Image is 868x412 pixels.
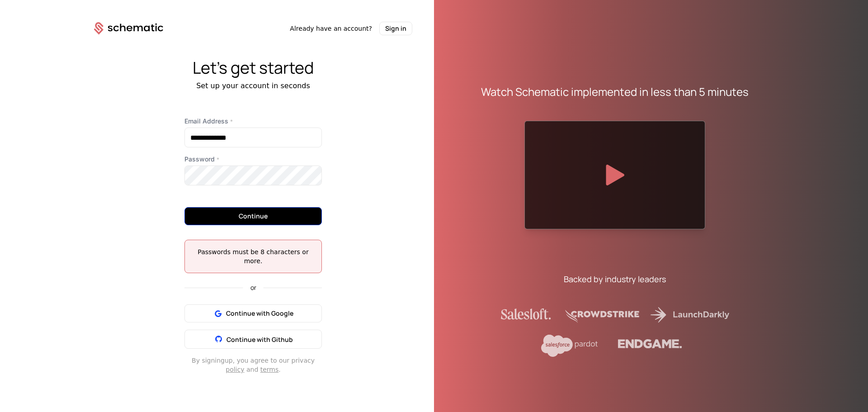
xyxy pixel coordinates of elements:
[290,24,372,33] span: Already have an account?
[564,273,666,285] div: Backed by industry leaders
[184,356,322,374] div: By signing up , you agree to our privacy and .
[72,59,434,77] div: Let's get started
[72,81,434,91] div: Set up your account in seconds
[379,22,412,35] button: Sign in
[226,366,244,373] a: policy
[481,85,749,99] div: Watch Schematic implemented in less than 5 minutes
[226,309,293,318] span: Continue with Google
[184,117,322,126] label: Email Address
[226,335,293,344] span: Continue with Github
[184,330,322,349] button: Continue with Github
[184,155,322,164] label: Password
[192,247,314,265] div: Passwords must be 8 characters or more.
[184,207,322,225] button: Continue
[184,304,322,322] button: Continue with Google
[243,284,264,291] span: or
[260,366,279,373] a: terms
